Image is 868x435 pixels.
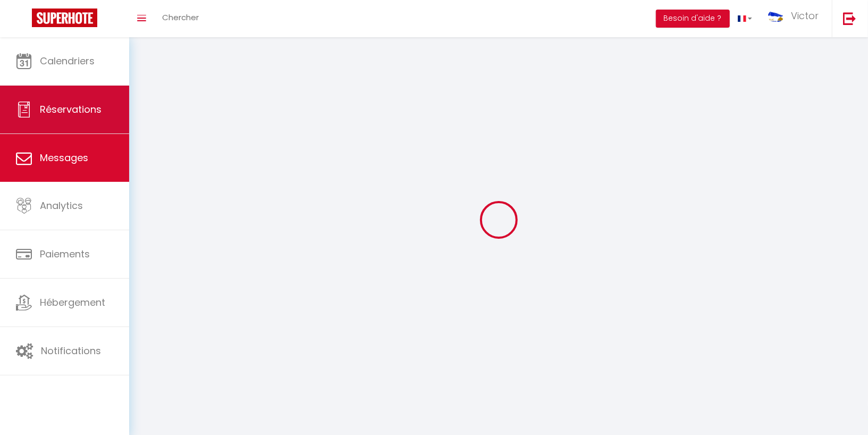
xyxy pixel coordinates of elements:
[40,296,105,309] span: Hébergement
[9,4,40,36] button: Ouvrir le widget de chat LiveChat
[656,10,730,28] button: Besoin d'aide ?
[40,54,95,68] span: Calendriers
[768,11,784,21] img: ...
[843,12,856,25] img: logout
[40,151,88,164] span: Messages
[40,103,102,116] span: Réservations
[791,9,819,22] span: Victor
[40,199,83,212] span: Analytics
[32,9,97,27] img: Super Booking
[162,12,199,23] span: Chercher
[41,344,101,357] span: Notifications
[40,247,90,261] span: Paiements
